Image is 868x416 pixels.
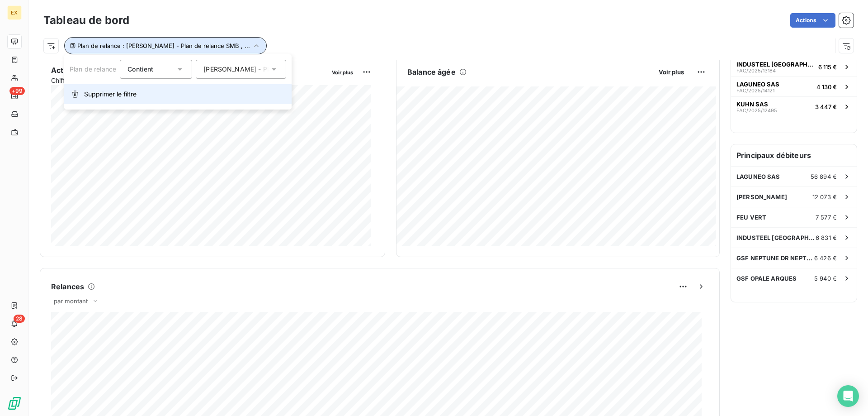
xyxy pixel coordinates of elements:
div: Open Intercom Messenger [837,385,859,407]
span: 6 831 € [816,234,837,241]
button: INDUSTEEL [GEOGRAPHIC_DATA]FAC/2025/131846 115 € [731,57,857,77]
span: Supprimer le filtre [84,90,137,99]
h6: Relances [51,281,84,292]
span: GSF OPALE ARQUES [736,275,797,282]
h3: Tableau de bord [43,12,129,29]
span: Contient [127,65,153,73]
span: INDUSTEEL [GEOGRAPHIC_DATA] [736,61,815,68]
span: FAC/2025/12495 [736,108,777,113]
h6: Principaux débiteurs [731,144,857,166]
span: par montant [54,297,88,305]
span: 5 940 € [814,275,837,282]
button: Voir plus [329,68,356,76]
span: 12 073 € [812,193,837,201]
span: 56 894 € [811,173,837,180]
span: 6 115 € [818,63,837,71]
span: GSF NEPTUNE DR NEPTUNE SAS [736,254,814,262]
span: 28 [14,315,25,323]
span: [PERSON_NAME] [736,193,787,201]
button: Supprimer le filtre [64,84,292,104]
span: Plan de relance [70,65,116,73]
span: FEU VERT [736,214,766,221]
h6: Activité récente [51,65,109,76]
span: LAGUNEO SAS [736,173,780,180]
span: FAC/2025/13184 [736,68,776,73]
span: 3 447 € [815,103,837,110]
button: Actions [790,13,835,28]
span: Plan de relance : [PERSON_NAME] - Plan de relance SMB , ... [77,42,250,49]
div: EX [7,5,22,20]
span: Chiffre d'affaires mensuel [51,76,325,85]
span: [PERSON_NAME] - Plan de relance SMB [203,65,325,74]
span: +99 [9,87,25,95]
span: Voir plus [332,69,353,76]
span: INDUSTEEL [GEOGRAPHIC_DATA] [736,234,816,241]
span: 6 426 € [814,254,837,262]
span: FAC/2025/14121 [736,88,774,93]
span: KUHN SAS [736,100,768,108]
h6: Balance âgée [407,67,456,77]
span: LAGUNEO SAS [736,81,779,88]
button: Voir plus [656,68,687,76]
button: Plan de relance : [PERSON_NAME] - Plan de relance SMB , ... [64,37,267,54]
button: LAGUNEO SASFAC/2025/141214 130 € [731,77,857,96]
button: KUHN SASFAC/2025/124953 447 € [731,96,857,116]
img: Logo LeanPay [7,396,22,411]
span: Voir plus [659,68,684,76]
span: 7 577 € [816,214,837,221]
span: 4 130 € [816,83,837,91]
